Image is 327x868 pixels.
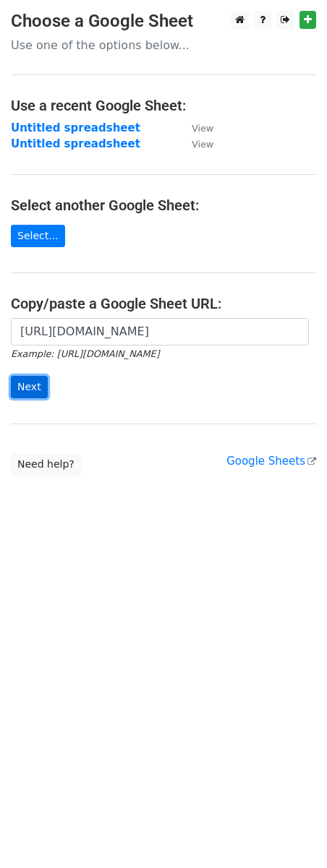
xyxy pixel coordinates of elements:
[11,348,159,359] small: Example: [URL][DOMAIN_NAME]
[11,376,48,398] input: Next
[177,137,213,150] a: View
[11,225,65,247] a: Select...
[177,121,213,134] a: View
[11,38,316,53] p: Use one of the options below...
[11,11,316,32] h3: Choose a Google Sheet
[11,453,81,476] a: Need help?
[11,318,309,345] input: Paste your Google Sheet URL here
[192,123,213,134] small: View
[11,121,140,134] a: Untitled spreadsheet
[11,295,316,312] h4: Copy/paste a Google Sheet URL:
[11,197,316,214] h4: Select another Google Sheet:
[226,455,316,468] a: Google Sheets
[11,137,140,150] a: Untitled spreadsheet
[192,139,213,150] small: View
[11,97,316,114] h4: Use a recent Google Sheet:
